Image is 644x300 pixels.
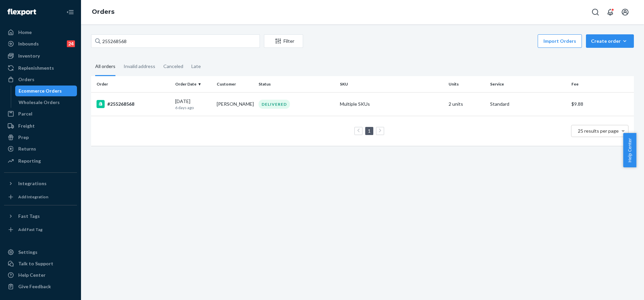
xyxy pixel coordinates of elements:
[446,92,487,116] td: 2 units
[214,92,256,116] td: [PERSON_NAME]
[18,260,53,267] div: Talk to Support
[256,76,337,92] th: Status
[487,76,569,92] th: Service
[18,123,35,129] div: Freight
[4,132,77,143] a: Prep
[7,9,36,15] img: Flexport logo
[569,76,634,92] th: Fee
[18,110,32,117] div: Parcel
[95,58,115,76] div: All orders
[175,98,211,110] div: [DATE]
[4,51,77,61] a: Inventory
[18,272,46,278] div: Help Center
[18,194,48,200] div: Add Integration
[591,38,629,44] div: Create order
[124,58,155,75] div: Invalid address
[4,224,77,235] a: Add Fast Tag
[18,53,40,59] div: Inventory
[4,192,77,202] a: Add Integration
[86,2,120,22] ol: breadcrumbs
[18,213,40,220] div: Fast Tags
[18,249,37,256] div: Settings
[18,65,54,71] div: Replenishments
[4,143,77,154] a: Returns
[589,5,602,19] button: Open Search Box
[578,128,619,134] span: 25 results per page
[15,86,77,96] a: Ecommerce Orders
[4,156,77,166] a: Reporting
[4,211,77,222] button: Fast Tags
[4,108,77,119] a: Parcel
[586,34,634,48] button: Create order
[4,258,77,269] button: Talk to Support
[490,101,566,107] p: Standard
[63,5,77,19] button: Close Navigation
[18,145,36,152] div: Returns
[97,100,170,108] div: #255268568
[264,38,303,44] div: Filter
[4,121,77,131] a: Freight
[19,88,62,94] div: Ecommerce Orders
[4,27,77,38] a: Home
[618,5,632,19] button: Open account menu
[4,247,77,258] a: Settings
[264,34,303,48] button: Filter
[337,76,446,92] th: SKU
[18,180,47,187] div: Integrations
[217,81,253,87] div: Customer
[18,76,34,83] div: Orders
[18,134,29,141] div: Prep
[18,29,32,36] div: Home
[191,58,201,75] div: Late
[538,34,582,48] button: Import Orders
[4,74,77,85] a: Orders
[18,40,39,47] div: Inbounds
[623,133,636,167] button: Help Center
[259,100,290,109] div: DELIVERED
[91,76,172,92] th: Order
[19,99,60,106] div: Wholesale Orders
[91,34,260,48] input: Search orders
[163,58,183,75] div: Canceled
[446,76,487,92] th: Units
[337,92,446,116] td: Multiple SKUs
[4,178,77,189] button: Integrations
[569,92,634,116] td: $9.88
[18,227,43,232] div: Add Fast Tag
[4,270,77,280] a: Help Center
[175,105,211,110] p: 6 days ago
[172,76,214,92] th: Order Date
[4,281,77,292] button: Give Feedback
[603,5,617,19] button: Open notifications
[92,8,114,15] a: Orders
[18,283,51,290] div: Give Feedback
[4,63,77,73] a: Replenishments
[601,280,637,297] iframe: Opens a widget where you can chat to one of our agents
[367,128,372,134] a: Page 1 is your current page
[18,158,41,164] div: Reporting
[15,97,77,108] a: Wholesale Orders
[67,40,75,47] div: 24
[4,38,77,49] a: Inbounds24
